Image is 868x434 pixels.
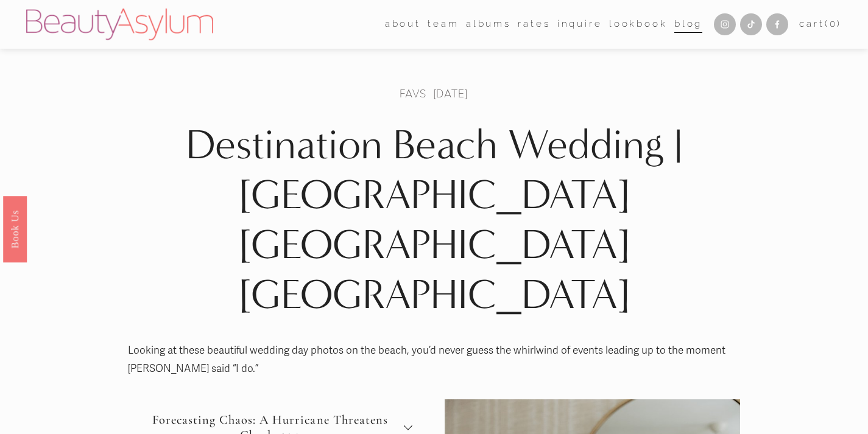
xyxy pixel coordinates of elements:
[825,18,842,29] span: ( )
[609,15,668,34] a: Lookbook
[557,15,602,34] a: Inquire
[799,16,842,33] a: 0 items in cart
[385,15,421,34] a: folder dropdown
[26,9,213,40] img: Beauty Asylum | Bridal Hair &amp; Makeup Charlotte &amp; Atlanta
[428,15,459,34] a: folder dropdown
[766,13,788,35] a: Facebook
[674,15,702,34] a: Blog
[830,18,838,29] span: 0
[428,16,459,33] span: team
[128,341,740,379] p: Looking at these beautiful wedding day photos on the beach, you’d never guess the whirlwind of ev...
[466,15,511,34] a: albums
[128,121,740,320] h1: Destination Beach Wedding | [GEOGRAPHIC_DATA] [GEOGRAPHIC_DATA] [GEOGRAPHIC_DATA]
[740,13,762,35] a: TikTok
[518,15,550,34] a: Rates
[433,86,468,100] span: [DATE]
[714,13,736,35] a: Instagram
[400,86,426,100] a: Favs
[385,16,421,33] span: about
[3,195,27,262] a: Book Us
